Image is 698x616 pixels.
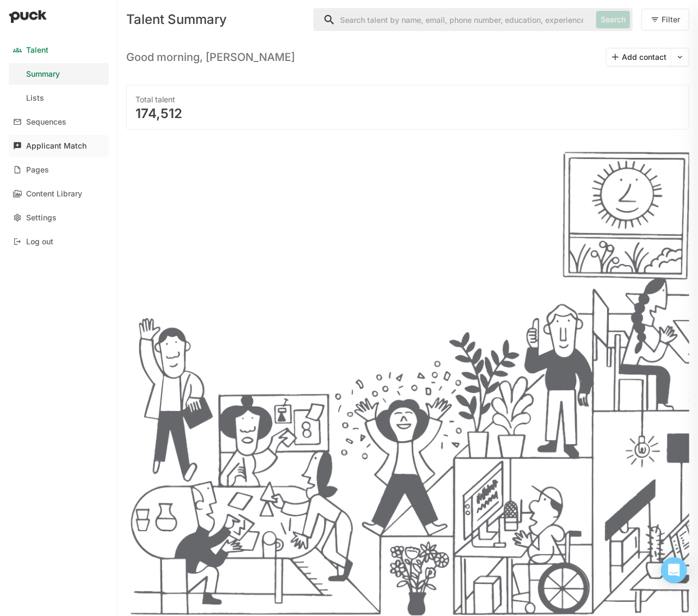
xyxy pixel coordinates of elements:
[126,13,305,26] div: Talent Summary
[9,135,109,157] a: Applicant Match
[9,63,109,85] a: Summary
[26,213,57,223] div: Settings
[26,94,44,103] div: Lists
[641,9,689,30] button: Filter
[314,9,592,30] input: Search
[9,183,109,205] a: Content Library
[126,51,295,64] h3: Good morning, [PERSON_NAME]
[26,70,60,79] div: Summary
[135,94,680,105] div: Total talent
[26,189,82,199] div: Content Library
[9,111,109,133] a: Sequences
[9,207,109,229] a: Settings
[26,165,49,175] div: Pages
[9,159,109,181] a: Pages
[26,237,53,247] div: Log out
[26,46,48,55] div: Talent
[135,107,680,120] div: 174,512
[26,118,66,127] div: Sequences
[9,87,109,109] a: Lists
[661,557,687,583] div: Open Intercom Messenger
[9,39,109,61] a: Talent
[26,141,87,151] div: Applicant Match
[607,48,671,66] button: Add contact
